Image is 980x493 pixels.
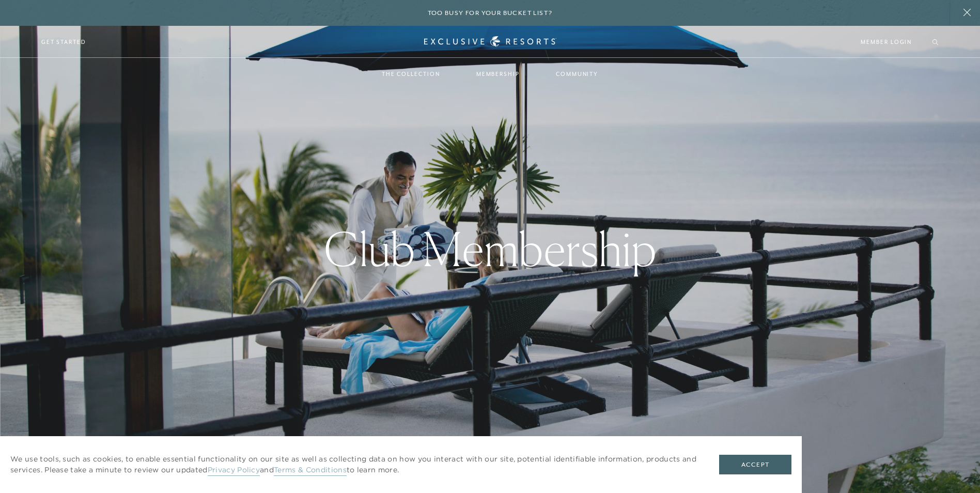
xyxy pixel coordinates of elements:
button: Accept [719,455,791,474]
h6: Too busy for your bucket list? [428,8,553,18]
p: We use tools, such as cookies, to enable essential functionality on our site as well as collectin... [10,454,698,475]
a: The Collection [371,59,450,89]
a: Member Login [861,37,912,47]
a: Get Started [41,37,86,47]
a: Membership [466,59,530,89]
h1: Club Membership [324,226,657,272]
a: Terms & Conditions [274,465,347,476]
a: Privacy Policy [208,465,260,476]
a: Community [546,59,609,89]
